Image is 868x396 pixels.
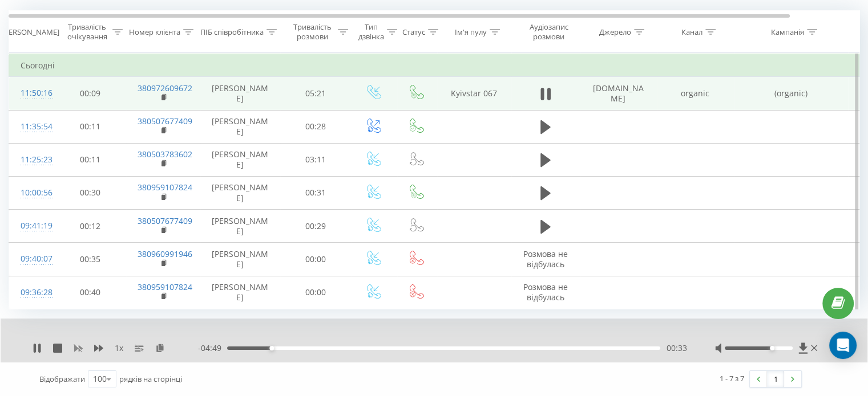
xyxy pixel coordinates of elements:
div: 100 [93,373,107,385]
td: [PERSON_NAME] [200,143,280,176]
td: [PERSON_NAME] [200,176,280,209]
span: 1 x [115,342,123,354]
td: 00:00 [280,276,352,309]
a: 1 [767,371,784,387]
div: Accessibility label [269,346,274,350]
td: [PERSON_NAME] [200,110,280,143]
td: organic [657,77,734,110]
div: Тип дзвінка [358,22,384,42]
div: Тривалість розмови [290,22,335,42]
a: 380507677409 [138,116,192,126]
div: Open Intercom Messenger [829,332,857,359]
span: 00:33 [666,342,687,354]
span: Розмова не відбулась [523,281,568,303]
td: 00:40 [55,276,126,309]
div: 09:41:19 [21,215,43,237]
div: 09:40:07 [21,248,43,270]
div: 10:00:56 [21,182,43,204]
td: 00:11 [55,110,126,143]
td: [PERSON_NAME] [200,276,280,309]
div: Джерело [599,27,631,37]
td: 05:21 [280,77,352,110]
a: 380972609672 [138,83,192,93]
div: 1 - 7 з 7 [720,373,744,384]
a: 380507677409 [138,215,192,226]
div: Ім'я пулу [455,27,487,37]
span: рядків на сторінці [119,374,182,384]
td: [PERSON_NAME] [200,210,280,243]
div: Accessibility label [770,346,774,350]
span: - 04:49 [198,342,227,354]
a: 380960991946 [138,248,192,259]
div: [PERSON_NAME] [2,27,59,37]
span: Розмова не відбулась [523,248,568,270]
td: 00:30 [55,176,126,209]
td: 00:31 [280,176,352,209]
td: [DOMAIN_NAME] [580,77,657,110]
td: 00:11 [55,143,126,176]
td: Kyivstar 067 [437,77,511,110]
td: (organic) [734,77,848,110]
td: 00:35 [55,243,126,276]
div: 09:36:28 [21,281,43,304]
div: ПІБ співробітника [200,27,264,37]
div: Кампанія [771,27,804,37]
td: 00:00 [280,243,352,276]
a: 380503783602 [138,149,192,160]
div: Канал [681,27,703,37]
a: 380959107824 [138,281,192,292]
div: 11:25:23 [21,149,43,171]
td: 00:28 [280,110,352,143]
div: 11:35:54 [21,116,43,138]
a: 380959107824 [138,182,192,193]
td: 00:12 [55,210,126,243]
td: [PERSON_NAME] [200,243,280,276]
div: Статус [402,27,425,37]
td: 03:11 [280,143,352,176]
td: 00:09 [55,77,126,110]
div: Номер клієнта [129,27,180,37]
div: 11:50:16 [21,82,43,104]
div: Аудіозапис розмови [521,22,576,42]
td: 00:29 [280,210,352,243]
span: Відображати [39,374,85,384]
td: [PERSON_NAME] [200,77,280,110]
div: Тривалість очікування [64,22,110,42]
